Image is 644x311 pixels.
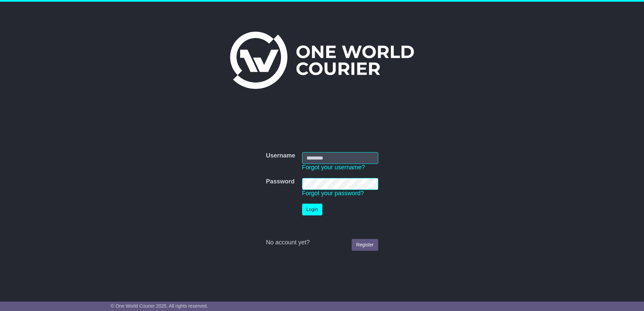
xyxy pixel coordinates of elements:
div: No account yet? [266,239,378,246]
label: Password [266,178,294,185]
a: Forgot your password? [302,190,364,197]
button: Login [302,204,322,215]
span: © One World Courier 2025. All rights reserved. [111,303,208,309]
img: One World [230,32,414,89]
a: Register [352,239,378,251]
a: Forgot your username? [302,164,365,171]
label: Username [266,152,295,160]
